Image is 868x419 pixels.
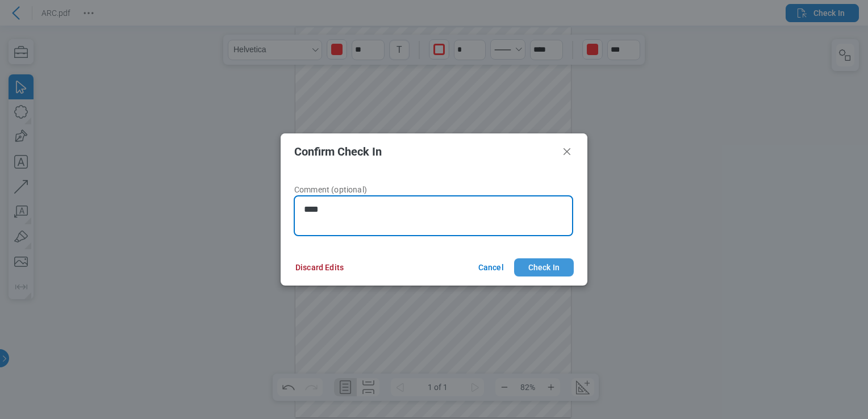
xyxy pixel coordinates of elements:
[294,185,367,194] span: Comment (optional)
[282,258,357,276] button: Discard Edits
[294,145,556,158] h2: Confirm Check In
[560,145,574,158] button: Close
[465,258,514,276] button: Cancel
[514,258,574,276] button: Check In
